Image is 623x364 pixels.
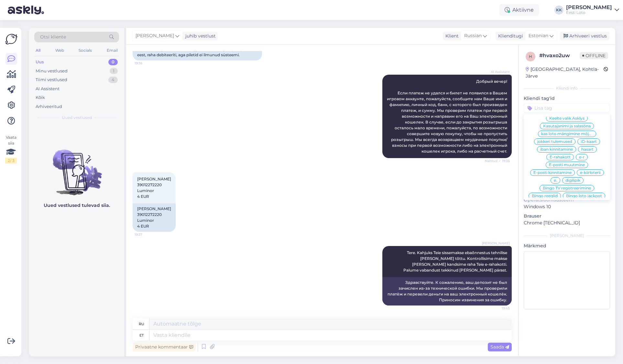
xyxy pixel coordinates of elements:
[565,178,580,182] span: digilipik
[496,33,523,39] div: Klienditugi
[539,52,580,59] div: # hvaxo2uw
[485,158,510,163] span: Nähtud ✓ 19:36
[133,343,196,351] div: Privaatne kommentaar
[29,138,124,196] img: No chats
[543,186,591,190] span: Bingo TV registreerimine
[135,232,159,237] span: 19:37
[580,171,601,175] span: e-kiirloterii
[532,194,558,198] span: Bingo reeglid
[524,95,610,102] p: Kliendi tag'id
[44,202,110,209] p: Uued vestlused tulevad siia.
[36,77,67,83] div: Tiimi vestlused
[105,46,119,55] div: Email
[137,177,171,199] span: [PERSON_NAME] 39012272220 Luminor 4 EUR
[524,233,610,239] div: [PERSON_NAME]
[110,68,118,74] div: 1
[580,52,608,59] span: Offline
[135,61,159,66] span: 19:36
[139,318,144,329] div: ru
[537,140,572,144] span: jokkeri tulemused
[490,344,509,350] span: Saada
[499,4,539,16] div: Aktiivne
[486,70,510,74] span: AI Assistent
[136,32,174,39] span: [PERSON_NAME]
[5,33,17,45] img: Askly Logo
[579,155,585,159] span: e-r
[566,194,602,198] span: Bingo loto jackpot
[464,32,482,39] span: Russian
[524,213,610,219] p: Brauser
[524,219,610,226] p: Chrome [TECHNICAL_ID]
[581,147,594,151] span: hasart
[560,32,609,40] div: Arhiveeri vestlus
[5,134,17,164] div: Vaata siia
[387,79,508,154] span: Добрый вечер! Если платеж не удался и билет не появился в Вашем игровом аккаунте, пожалуйста, соо...
[382,277,512,305] div: Здравствуйте. К сожалению, ваш депозит не был зачислен из-за технической ошибки. Мы проверили пла...
[566,10,612,15] div: Eesti Loto
[533,171,572,175] span: E-posti kinnitamine
[566,5,619,15] a: [PERSON_NAME]Eesti Loto
[482,241,510,246] span: [PERSON_NAME]
[62,115,92,121] span: Uued vestlused
[554,5,563,15] div: KK
[529,32,548,39] span: Estonian
[443,33,459,39] div: Klient
[40,34,66,40] span: Otsi kliente
[549,116,585,120] span: Keelte valik Asklys
[108,77,118,83] div: 4
[524,103,610,113] input: Lisa tag
[36,59,44,65] div: Uus
[36,68,68,74] div: Minu vestlused
[540,147,573,151] span: iban kinnitamine
[549,163,585,167] span: E-posti muutmine
[486,306,510,311] span: 19:45
[77,46,93,55] div: Socials
[133,203,176,232] div: [PERSON_NAME] 39012272220 Luminor 4 EUR
[524,242,610,249] p: Märkmed
[36,86,60,92] div: AI Assistent
[524,85,610,91] div: Kliendi info
[36,103,62,110] div: Arhiveeritud
[550,155,571,159] span: E-rahakott
[566,5,612,10] div: [PERSON_NAME]
[554,178,557,182] span: e.
[581,140,597,144] span: ID-kaart
[524,197,610,203] p: Operatsioonisüsteem
[108,59,118,65] div: 0
[36,94,45,101] div: Kõik
[529,54,532,59] span: h
[543,124,591,128] span: Kasutajanimi ja salasõna
[133,44,262,60] div: Tere õhtust, [PERSON_NAME] just kahe Eurojackpoti pileti eest, raha debiteeriti, aga piletid ei i...
[5,158,17,164] div: 2 / 3
[34,46,42,55] div: All
[403,250,508,273] span: Tere. Kahjuks Teie sissemakse ebaõnnestus tehnilise [PERSON_NAME] tõttu. Kontrollisime makse [PER...
[54,46,65,55] div: Web
[541,132,593,136] span: kas loto mängimine mõjutab laenu võtmist
[183,33,216,39] div: juhib vestlust
[526,66,604,80] div: [GEOGRAPHIC_DATA], Kohtla-Järve
[524,203,610,210] p: Windows 10
[139,330,144,341] div: et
